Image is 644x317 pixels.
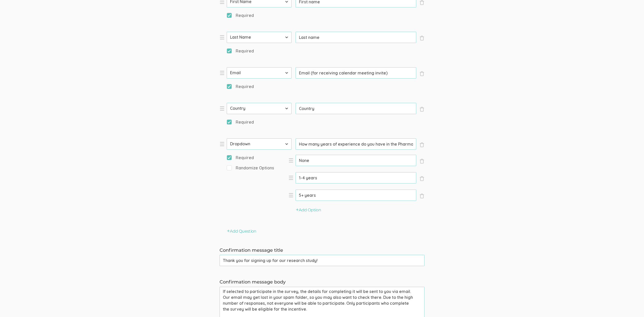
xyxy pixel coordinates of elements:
[419,176,424,181] span: ×
[227,84,254,90] span: Required
[220,247,424,254] label: Confirmation message title
[227,48,254,54] span: Required
[227,119,254,125] span: Required
[419,159,424,164] span: ×
[419,193,424,199] span: ×
[227,155,254,161] span: Required
[419,71,424,76] span: ×
[419,36,424,41] span: ×
[227,228,256,234] button: Add Question
[220,279,424,286] label: Confirmation message body
[296,207,321,213] button: Add Option
[296,67,416,79] input: Type question here...
[419,142,424,147] span: ×
[296,155,416,166] input: Type option here...
[296,32,416,43] input: Type question here...
[227,165,274,171] span: Randomize Options
[618,292,644,317] iframe: Chat Widget
[296,172,416,183] input: Type option here...
[296,190,416,201] input: Type option here...
[419,107,424,112] span: ×
[296,138,416,150] input: Type question here...
[227,13,254,18] span: Required
[296,103,416,114] input: Type question here...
